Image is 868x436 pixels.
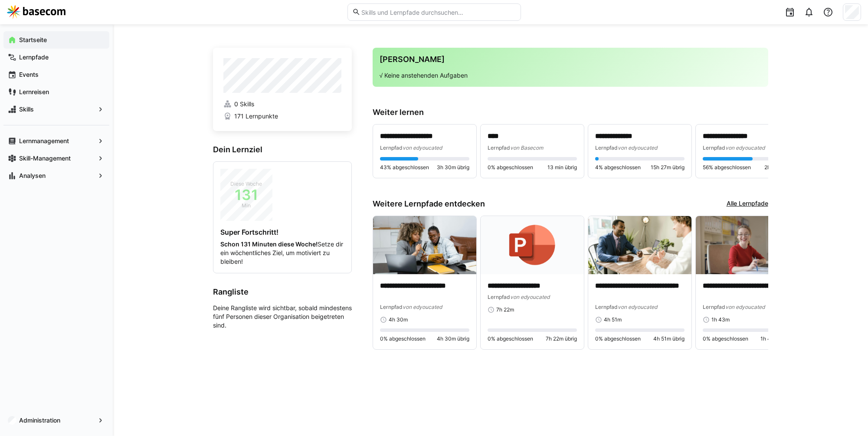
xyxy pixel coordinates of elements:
[488,144,510,151] span: Lernpfad
[373,108,768,117] h3: Weiter lernen
[373,199,485,209] h3: Weitere Lernpfade entdecken
[618,304,657,310] span: von edyoucated
[213,304,352,330] p: Deine Rangliste wird sichtbar, sobald mindestens fünf Personen dieser Organisation beigetreten sind.
[595,164,641,171] span: 4% abgeschlossen
[403,304,442,310] span: von edyoucated
[380,335,426,342] span: 0% abgeschlossen
[437,164,469,171] span: 3h 30m übrig
[213,145,352,154] h3: Dein Lernziel
[618,144,657,151] span: von edyoucated
[488,335,533,342] span: 0% abgeschlossen
[234,112,278,121] span: 171 Lernpunkte
[595,144,618,151] span: Lernpfad
[711,316,730,323] span: 1h 43m
[725,144,765,151] span: von edyoucated
[547,164,577,171] span: 13 min übrig
[727,199,768,209] a: Alle Lernpfade
[380,144,403,151] span: Lernpfad
[703,335,748,342] span: 0% abgeschlossen
[696,216,799,274] img: image
[510,144,543,151] span: von Basecom
[380,304,403,310] span: Lernpfad
[510,294,550,300] span: von edyoucated
[595,335,641,342] span: 0% abgeschlossen
[604,316,622,323] span: 4h 51m
[389,316,408,323] span: 4h 30m
[220,228,344,236] h4: Super Fortschritt!
[403,144,442,151] span: von edyoucated
[481,216,584,274] img: image
[360,8,516,16] input: Skills und Lernpfade durchsuchen…
[703,144,725,151] span: Lernpfad
[213,287,352,297] h3: Rangliste
[588,216,691,274] img: image
[220,240,344,266] p: Setze dir ein wöchentliches Ziel, um motiviert zu bleiben!
[380,55,761,64] h3: [PERSON_NAME]
[725,304,765,310] span: von edyoucated
[234,100,254,108] span: 0 Skills
[223,100,341,108] a: 0 Skills
[595,304,618,310] span: Lernpfad
[703,164,751,171] span: 56% abgeschlossen
[546,335,577,342] span: 7h 22m übrig
[380,71,761,80] p: √ Keine anstehenden Aufgaben
[764,164,792,171] span: 2h 1m übrig
[488,164,533,171] span: 0% abgeschlossen
[220,240,318,248] strong: Schon 131 Minuten diese Woche!
[496,306,514,313] span: 7h 22m
[437,335,469,342] span: 4h 30m übrig
[488,294,510,300] span: Lernpfad
[703,304,725,310] span: Lernpfad
[651,164,685,171] span: 15h 27m übrig
[373,216,476,274] img: image
[380,164,429,171] span: 43% abgeschlossen
[653,335,685,342] span: 4h 51m übrig
[760,335,792,342] span: 1h 43m übrig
